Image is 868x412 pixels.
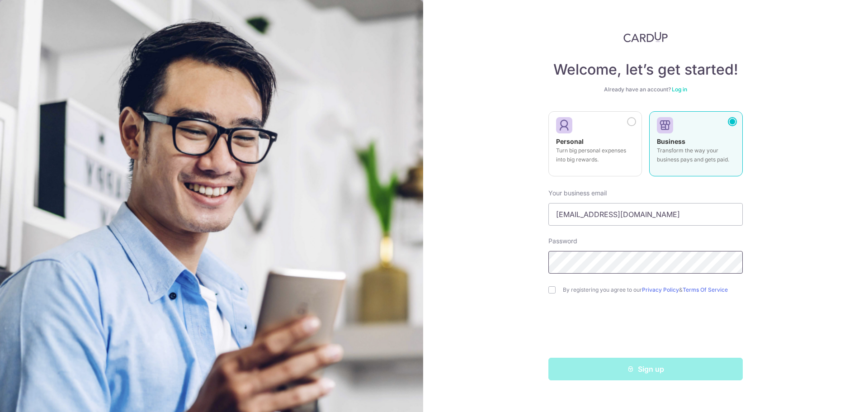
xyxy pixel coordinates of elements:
a: Privacy Policy [642,286,679,293]
iframe: reCAPTCHA [577,312,714,347]
a: Business Transform the way your business pays and gets paid. [649,111,743,182]
p: Transform the way your business pays and gets paid. [657,146,735,164]
p: Turn big personal expenses into big rewards. [556,146,634,164]
a: Personal Turn big personal expenses into big rewards. [548,111,642,182]
strong: Personal [556,137,584,145]
label: Password [548,237,577,246]
strong: Business [657,137,685,145]
label: Your business email [548,189,607,198]
input: Enter your Email [548,203,743,226]
div: Already have an account? [548,86,743,93]
label: By registering you agree to our & [563,286,743,294]
img: CardUp Logo [623,32,668,43]
h4: Welcome, let’s get started! [548,61,743,79]
a: Terms Of Service [683,286,728,293]
a: Log in [672,86,687,93]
